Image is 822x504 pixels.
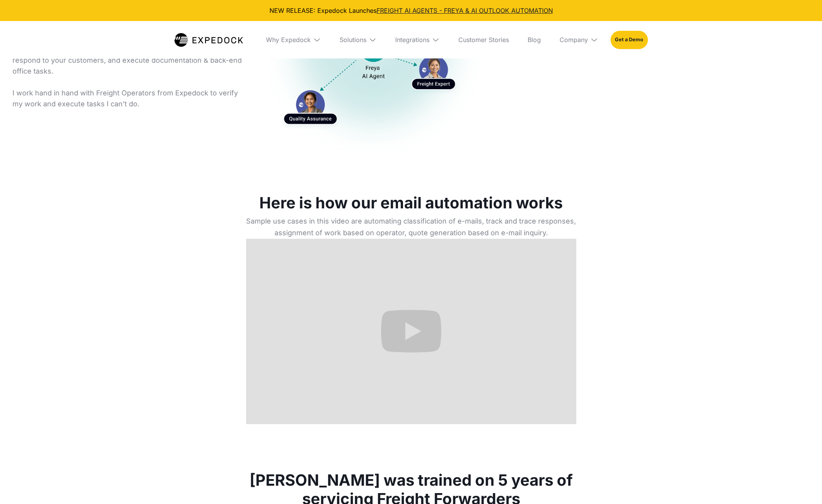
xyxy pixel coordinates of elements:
[340,36,366,44] div: Solutions
[377,7,553,14] a: FREIGHT AI AGENTS - FREYA & AI OUTLOOK AUTOMATION
[6,6,816,15] div: NEW RELEASE: Expedock Launches
[395,36,429,44] div: Integrations
[266,36,311,44] div: Why Expedock
[452,21,515,58] a: Customer Stories
[246,215,576,239] p: Sample use cases in this video are automating classification of e-mails, track and trace response...
[521,21,547,58] a: Blog
[259,194,563,212] h1: Here is how our email automation works
[560,36,588,44] div: Company
[611,31,648,49] a: Get a Demo
[12,44,248,109] p: I manage your e-mail inbox, coordinate with your service partners, respond to your customers, and...
[246,239,576,424] iframe: Freya AI - Outlook Automation for Freight Forwarders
